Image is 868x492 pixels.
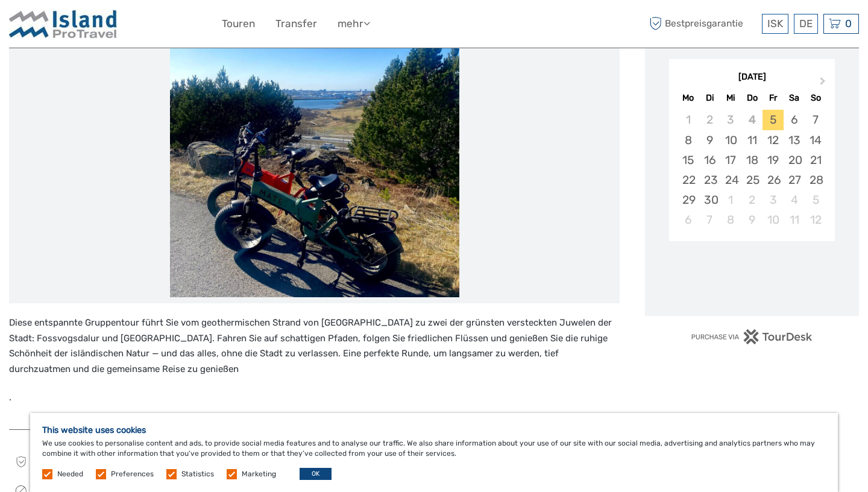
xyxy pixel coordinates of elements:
button: OK [300,468,332,480]
p: Diese entspannte Gruppentour führt Sie vom geothermischen Strand von [GEOGRAPHIC_DATA] zu zwei de... [9,315,620,377]
div: [DATE] [669,71,835,84]
div: So [805,90,826,106]
div: Choose Samstag, 13. September 2025 [784,130,805,150]
div: Choose Donnerstag, 2. Oktober 2025 [741,190,763,210]
div: Mi [720,90,741,106]
div: Choose Sonntag, 5. Oktober 2025 [805,190,826,210]
div: Not available Mittwoch, 3. September 2025 [720,110,741,130]
div: Choose Freitag, 3. Oktober 2025 [763,190,784,210]
div: Fr [763,90,784,106]
div: Choose Freitag, 5. September 2025 [763,110,784,130]
div: Choose Sonntag, 21. September 2025 [805,150,826,170]
div: Choose Montag, 22. September 2025 [678,170,699,190]
div: Mo [678,90,699,106]
img: PurchaseViaTourDesk.png [691,329,813,344]
div: We use cookies to personalise content and ads, to provide social media features and to analyse ou... [30,413,838,492]
div: month 2025-09 [673,110,831,230]
label: Preferences [111,469,154,479]
div: DE [794,14,818,34]
div: Choose Samstag, 11. Oktober 2025 [784,210,805,230]
span: 0 [843,17,854,30]
div: Choose Samstag, 27. September 2025 [784,170,805,190]
div: Choose Sonntag, 14. September 2025 [805,130,826,150]
p: We're away right now. Please check back later! [17,21,136,31]
div: Choose Sonntag, 28. September 2025 [805,170,826,190]
div: Choose Donnerstag, 25. September 2025 [741,170,763,190]
div: Choose Montag, 15. September 2025 [678,150,699,170]
div: Choose Samstag, 20. September 2025 [784,150,805,170]
div: . [9,315,620,417]
div: Do [741,90,763,106]
div: Choose Dienstag, 9. September 2025 [699,130,720,150]
div: Choose Dienstag, 16. September 2025 [699,150,720,170]
h5: This website uses cookies [42,425,826,435]
label: Needed [57,469,83,479]
button: Next Month [814,74,834,93]
div: Choose Mittwoch, 17. September 2025 [720,150,741,170]
div: Choose Mittwoch, 8. Oktober 2025 [720,210,741,230]
div: Not available Dienstag, 2. September 2025 [699,110,720,130]
div: Di [699,90,720,106]
div: Not available Montag, 1. September 2025 [678,110,699,130]
img: ba1d5d5108854127a1aff3e7e0d3a5cf_main_slider.jpeg [170,8,459,297]
div: Choose Montag, 8. September 2025 [678,130,699,150]
div: Choose Freitag, 10. Oktober 2025 [763,210,784,230]
div: Not available Donnerstag, 4. September 2025 [741,110,763,130]
div: Choose Samstag, 6. September 2025 [784,110,805,130]
div: Loading... [748,273,756,280]
div: Choose Freitag, 19. September 2025 [763,150,784,170]
button: Open LiveChat chat widget [139,19,153,33]
div: Choose Donnerstag, 9. Oktober 2025 [741,210,763,230]
div: Choose Donnerstag, 18. September 2025 [741,150,763,170]
img: Iceland ProTravel [9,9,118,39]
div: Choose Dienstag, 7. Oktober 2025 [699,210,720,230]
div: Choose Donnerstag, 11. September 2025 [741,130,763,150]
div: Sa [784,90,805,106]
label: Statistics [181,469,214,479]
label: Marketing [242,469,276,479]
a: Transfer [275,15,317,33]
a: mehr [338,15,370,33]
div: Choose Sonntag, 7. September 2025 [805,110,826,130]
div: Choose Montag, 29. September 2025 [678,190,699,210]
span: Bestpreisgarantie [647,14,759,34]
div: Choose Dienstag, 30. September 2025 [699,190,720,210]
div: Choose Mittwoch, 10. September 2025 [720,130,741,150]
div: Choose Mittwoch, 1. Oktober 2025 [720,190,741,210]
span: ISK [767,17,783,30]
div: Choose Sonntag, 12. Oktober 2025 [805,210,826,230]
div: Choose Montag, 6. Oktober 2025 [678,210,699,230]
div: Choose Samstag, 4. Oktober 2025 [784,190,805,210]
div: Choose Mittwoch, 24. September 2025 [720,170,741,190]
div: Choose Freitag, 12. September 2025 [763,130,784,150]
a: Touren [222,15,255,33]
div: Choose Dienstag, 23. September 2025 [699,170,720,190]
div: Choose Freitag, 26. September 2025 [763,170,784,190]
